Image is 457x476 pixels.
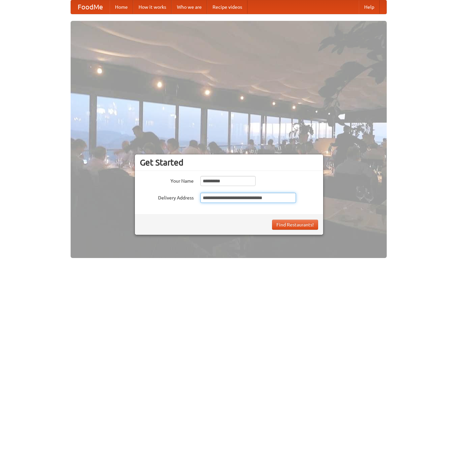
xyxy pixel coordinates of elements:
a: Home [110,0,133,14]
label: Your Name [140,176,194,184]
a: Who we are [172,0,207,14]
a: How it works [133,0,172,14]
button: Find Restaurants! [272,220,318,230]
a: Recipe videos [207,0,247,14]
a: FoodMe [71,0,110,14]
h3: Get Started [140,157,318,168]
a: Help [359,0,380,14]
label: Delivery Address [140,193,194,201]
